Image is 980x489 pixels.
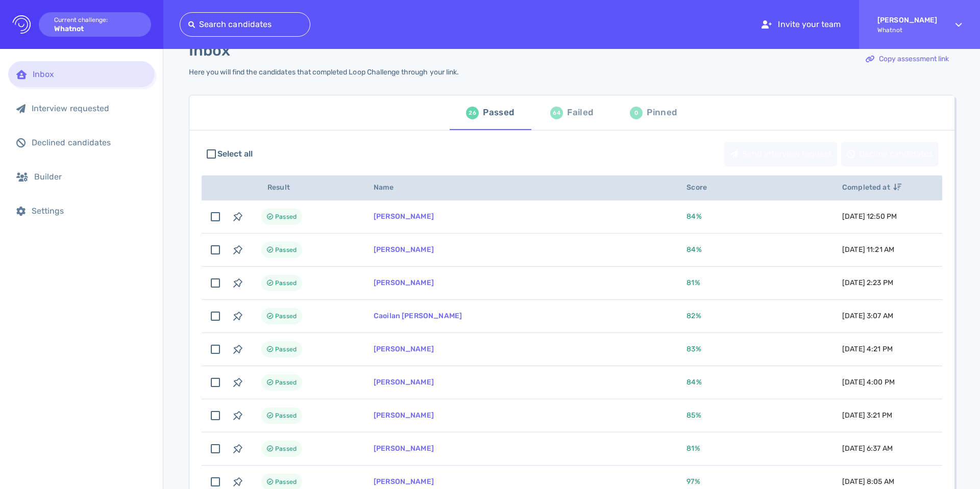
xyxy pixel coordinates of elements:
div: Here you will find the candidates that completed Loop Challenge through your link. [189,68,459,76]
span: Passed [275,310,297,322]
div: Send interview request [725,142,837,166]
span: [DATE] 2:23 PM [842,278,893,287]
span: Passed [275,277,297,289]
div: Settings [32,206,146,216]
span: 81 % [687,444,700,453]
span: Passed [275,244,297,256]
div: 0 [630,107,643,119]
div: Pinned [647,105,677,120]
div: Declined candidates [32,138,146,147]
span: 84 % [687,245,701,254]
span: 84 % [687,212,701,221]
span: 97 % [687,477,700,486]
a: [PERSON_NAME] [374,278,434,287]
h1: Inbox [189,41,230,60]
span: Passed [275,376,297,389]
div: Decline candidates [842,142,938,166]
button: Send interview request [724,142,837,166]
span: Passed [275,211,297,223]
a: Caoilan [PERSON_NAME] [374,312,462,320]
span: 83 % [687,345,701,353]
span: Passed [275,409,297,422]
span: [DATE] 4:00 PM [842,378,895,387]
span: [DATE] 6:37 AM [842,444,893,453]
a: [PERSON_NAME] [374,444,434,453]
a: [PERSON_NAME] [374,411,434,420]
span: Select all [217,148,253,160]
div: Failed [567,105,593,120]
span: 84 % [687,378,701,387]
div: 64 [550,107,563,119]
span: Whatnot [877,27,937,34]
span: [DATE] 11:21 AM [842,245,894,254]
span: [DATE] 3:07 AM [842,312,893,320]
button: Decline candidates [841,142,938,166]
div: Interview requested [32,104,146,113]
span: 81 % [687,278,700,287]
span: Completed at [842,183,901,192]
a: [PERSON_NAME] [374,212,434,221]
span: Score [687,183,718,192]
span: Passed [275,343,297,355]
div: Passed [483,105,514,120]
a: [PERSON_NAME] [374,378,434,387]
span: 82 % [687,312,701,320]
span: [DATE] 8:05 AM [842,477,894,486]
div: Inbox [33,69,146,79]
a: [PERSON_NAME] [374,245,434,254]
a: [PERSON_NAME] [374,477,434,486]
span: Name [374,183,405,192]
button: Copy assessment link [860,47,954,71]
span: Passed [275,476,297,488]
span: [DATE] 12:50 PM [842,212,897,221]
span: [DATE] 3:21 PM [842,411,892,420]
div: Builder [34,172,146,182]
th: Result [249,175,361,200]
span: Passed [275,443,297,455]
div: 26 [466,107,479,119]
span: [DATE] 4:21 PM [842,345,893,353]
a: [PERSON_NAME] [374,345,434,353]
div: Copy assessment link [861,47,954,71]
strong: [PERSON_NAME] [877,16,937,24]
span: 85 % [687,411,701,420]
